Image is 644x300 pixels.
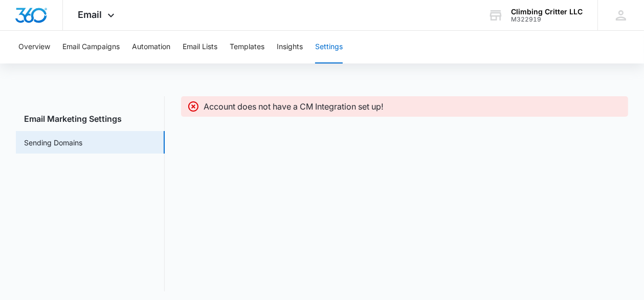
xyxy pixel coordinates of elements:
[511,16,583,23] div: account id
[16,113,165,125] h3: Email Marketing Settings
[183,31,217,63] button: Email Lists
[132,31,170,63] button: Automation
[230,31,264,63] button: Templates
[78,9,102,20] span: Email
[62,31,120,63] button: Email Campaigns
[315,31,343,63] button: Settings
[277,31,303,63] button: Insights
[204,100,384,113] p: Account does not have a CM Integration set up!
[24,137,82,148] a: Sending Domains
[511,8,583,16] div: account name
[18,31,50,63] button: Overview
